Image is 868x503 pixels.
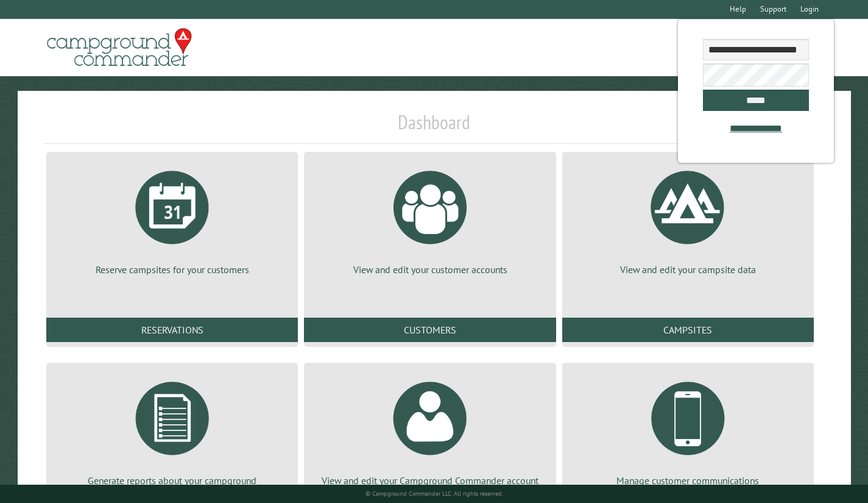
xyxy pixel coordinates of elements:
[365,490,503,498] small: © Campground Commander LLC. All rights reserved.
[319,474,541,487] p: View and edit your Campground Commander account
[304,318,556,342] a: Customers
[61,474,283,487] p: Generate reports about your campground
[319,162,541,276] a: View and edit your customer accounts
[577,162,799,276] a: View and edit your campsite data
[61,373,283,487] a: Generate reports about your campground
[61,162,283,276] a: Reserve campsites for your customers
[319,263,541,276] p: View and edit your customer accounts
[562,318,814,342] a: Campsites
[577,263,799,276] p: View and edit your campsite data
[43,110,825,144] h1: Dashboard
[577,474,799,487] p: Manage customer communications
[61,263,283,276] p: Reserve campsites for your customers
[46,318,298,342] a: Reservations
[319,373,541,487] a: View and edit your Campground Commander account
[43,24,196,71] img: Campground Commander
[577,373,799,487] a: Manage customer communications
